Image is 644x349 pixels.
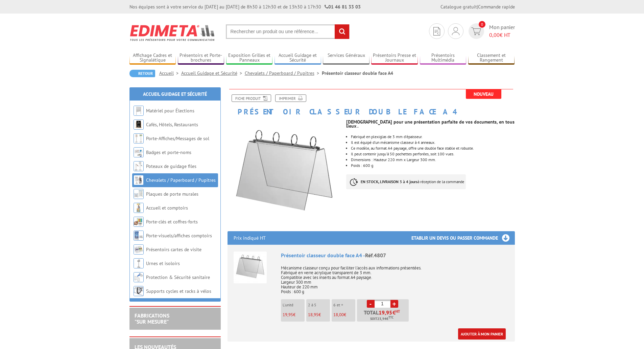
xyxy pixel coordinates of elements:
[468,52,515,64] a: Classement et Rangement
[479,21,485,28] span: 0
[234,231,266,245] p: Prix indiqué HT
[134,189,144,199] img: Plaques de porte murales
[146,108,194,114] a: Matériel pour Élections
[308,303,330,307] p: 2 à 5
[146,233,212,239] a: Porte-visuels/affiches comptoirs
[134,203,144,213] img: Accueil et comptoirs
[178,52,224,64] a: Présentoirs et Porte-brochures
[281,261,509,294] p: Mécanisme classeur conçu pour faciliter l'accès aux informations présentées. Fabriqué en verre ac...
[467,23,515,39] a: devis rapide 0 Mon panier 0,00€ HT
[134,106,144,116] img: Matériel pour Élections
[283,303,305,307] p: L'unité
[388,315,393,319] sup: TTC
[275,94,306,102] a: Imprimer
[146,135,209,141] a: Porte-Affiches/Messages de sol
[181,70,245,76] a: Accueil Guidage et Sécurité
[371,52,418,64] a: Présentoirs Presse et Journaux
[351,158,515,162] li: Dimensions : Hauteur 220 mm x Largeur 300 mm.
[146,288,211,294] a: Supports cycles et racks à vélos
[146,260,180,266] a: Urnes et isoloirs
[335,24,349,39] input: rechercher
[134,175,144,185] img: Chevalets / Paperboard / Pupitres
[146,246,201,253] a: Présentoirs cartes de visite
[146,149,191,155] a: Badges et porte-noms
[226,52,273,64] a: Exposition Grilles et Panneaux
[146,219,198,225] a: Porte-clés et coffres-forts
[370,316,393,322] span: Soit €
[351,163,515,168] li: Poids : 600 g
[379,310,392,315] span: 19,95
[143,91,207,97] a: Accueil Guidage et Sécurité
[346,174,466,189] p: à réception de la commande
[228,119,341,228] img: presentoir_claseur_anneaux_a4_4807.jpg
[367,300,375,308] a: -
[234,252,267,283] img: Présentoir classeur double face A4
[333,312,355,317] p: €
[226,24,350,39] input: Rechercher un produit ou une référence...
[420,52,467,64] a: Présentoirs Multimédia
[134,161,144,171] img: Poteaux de guidage files
[146,122,198,128] a: Cafés, Hôtels, Restaurants
[433,27,440,36] img: devis rapide
[308,312,318,318] span: 18,95
[351,135,515,139] li: Fabriqué en plexiglas de 3 mm d'épaisseur.
[146,191,198,197] a: Plaques de porte murales
[346,119,515,129] strong: [DEMOGRAPHIC_DATA] pour une présentation parfaite de vos documents, en tous lieux .
[146,177,216,183] a: Chevalets / Paperboard / Pupitres
[134,133,144,144] img: Porte-Affiches/Messages de sol
[411,231,515,245] h3: Etablir un devis ou passer commande
[134,244,144,255] img: Présentoirs cartes de visite
[489,31,515,39] span: € HT
[471,27,481,35] img: devis rapide
[283,312,305,317] p: €
[134,119,144,130] img: Cafés, Hôtels, Restaurants
[361,179,418,184] strong: EN STOCK, LIVRAISON 3 à 4 jours
[489,31,500,38] span: 0,00
[478,4,515,10] a: Commande rapide
[322,70,393,77] li: Présentoir classeur double face A4
[333,312,344,318] span: 18,00
[146,163,196,169] a: Poteaux de guidage files
[134,231,144,241] img: Porte-visuels/affiches comptoirs
[396,309,400,314] sup: HT
[134,272,144,282] img: Protection & Sécurité sanitaire
[333,303,355,307] p: 6 et +
[281,252,509,259] div: Présentoir classeur double face A4 -
[466,89,501,99] span: Nouveau
[452,27,459,35] img: devis rapide
[245,70,322,76] a: Chevalets / Paperboard / Pupitres
[390,300,398,308] a: +
[159,70,181,76] a: Accueil
[283,312,293,318] span: 19,95
[359,310,409,322] p: Total
[129,52,176,64] a: Affichage Cadres et Signalétique
[135,312,169,325] a: FABRICATIONS"Sur Mesure"
[275,52,321,64] a: Accueil Guidage et Sécurité
[458,328,506,340] a: Ajouter à mon panier
[146,205,188,211] a: Accueil et comptoirs
[325,4,361,10] strong: 01 46 81 33 03
[129,20,216,45] img: Edimeta
[308,312,330,317] p: €
[129,70,155,77] a: Retour
[440,3,515,10] div: |
[365,252,386,259] span: Réf.4807
[134,258,144,268] img: Urnes et isoloirs
[323,52,369,64] a: Services Généraux
[489,23,515,39] span: Mon panier
[134,286,144,296] img: Supports cycles et racks à vélos
[134,147,144,157] img: Badges et porte-noms
[351,140,515,145] li: Il est équipé d'un mécanisme classeur à 4 anneaux.
[146,274,210,280] a: Protection & Sécurité sanitaire
[377,316,386,322] span: 23,94
[351,152,515,156] li: Il peut contenir jusqu'à 50 pochettes perforées, soit 100 vues.
[440,4,477,10] a: Catalogue gratuit
[134,217,144,227] img: Porte-clés et coffres-forts
[351,146,515,150] li: Ce modèle, au format A4 paysage, offre une double face stable et robuste.
[392,310,396,315] span: €
[129,3,361,10] div: Nos équipes sont à votre service du [DATE] au [DATE] de 8h30 à 12h30 et de 13h30 à 17h30
[232,94,271,102] a: Fiche produit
